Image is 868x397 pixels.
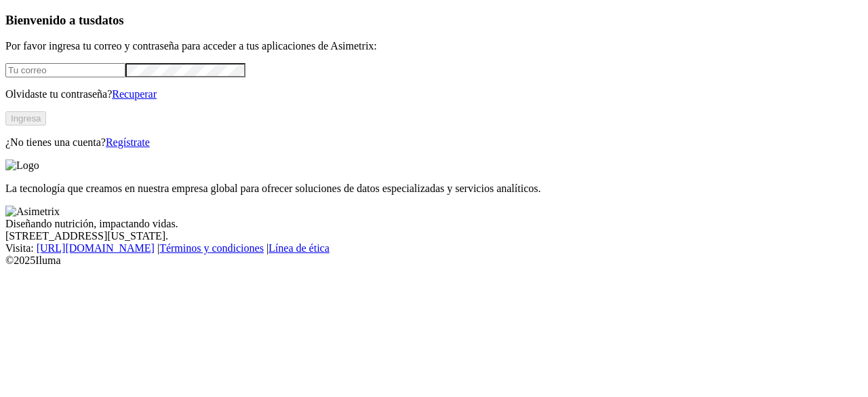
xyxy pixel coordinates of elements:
a: Línea de ética [269,242,330,254]
h3: Bienvenido a tus [5,13,863,28]
input: Tu correo [5,63,125,77]
a: [URL][DOMAIN_NAME] [37,242,155,254]
button: Ingresa [5,111,46,126]
div: © 2025 Iluma [5,254,863,267]
div: Diseñando nutrición, impactando vidas. [5,218,863,230]
img: Asimetrix [5,206,60,218]
p: ¿No tienes una cuenta? [5,136,863,149]
a: Regístrate [106,136,150,148]
a: Términos y condiciones [159,242,264,254]
img: Logo [5,159,39,172]
div: Visita : | | [5,242,863,254]
span: datos [95,13,124,27]
p: La tecnología que creamos en nuestra empresa global para ofrecer soluciones de datos especializad... [5,183,863,195]
p: Olvidaste tu contraseña? [5,88,863,100]
p: Por favor ingresa tu correo y contraseña para acceder a tus aplicaciones de Asimetrix: [5,40,863,52]
a: Recuperar [112,88,157,100]
div: [STREET_ADDRESS][US_STATE]. [5,230,863,242]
